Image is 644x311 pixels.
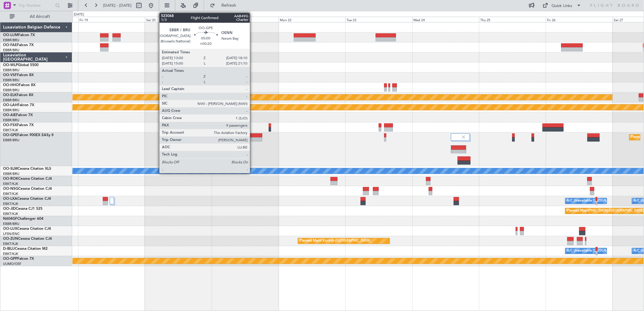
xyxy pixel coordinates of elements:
[3,88,19,92] a: EBBR/BRU
[3,133,53,137] a: OO-GPEFalcon 900EX EASy II
[3,43,34,47] a: OO-FAEFalcon 7X
[412,17,479,22] div: Wed 24
[540,1,585,10] button: Quick Links
[78,17,145,22] div: Fri 19
[3,68,19,72] a: EBBR/BRU
[3,197,51,201] a: OO-LXACessna Citation CJ4
[3,257,17,261] span: OO-GPP
[3,118,19,122] a: EBBR/BRU
[479,17,546,22] div: Thu 25
[279,17,345,22] div: Mon 22
[3,182,18,186] a: EBKT/KJK
[212,17,278,22] div: Sun 21
[3,98,19,102] a: EBBR/BRU
[3,232,20,236] a: LFSN/ENC
[3,63,18,67] span: OO-WLP
[3,197,17,201] span: OO-LXA
[207,1,243,10] button: Refresh
[345,17,412,22] div: Tue 23
[3,83,35,87] a: OO-HHOFalcon 8X
[461,134,466,140] img: gray-close.svg
[3,207,42,211] a: OO-JIDCessna CJ1 525
[3,48,19,52] a: EBBR/BRU
[3,38,19,42] a: EBBR/BRU
[3,43,17,47] span: OO-FAE
[3,33,18,37] span: OO-LUM
[3,33,35,37] a: OO-LUMFalcon 7X
[3,113,33,117] a: OO-AIEFalcon 7X
[145,17,212,22] div: Sat 20
[3,108,19,112] a: EBBR/BRU
[3,167,18,171] span: OO-SLM
[3,257,34,261] a: OO-GPPFalcon 7X
[3,83,19,87] span: OO-HHO
[3,177,18,181] span: OO-ROK
[3,133,17,137] span: OO-GPE
[3,262,21,266] a: UUMO/OSF
[3,202,18,206] a: EBKT/KJK
[16,15,64,19] span: All Aircraft
[3,113,16,117] span: OO-AIE
[3,73,17,77] span: OO-VSF
[3,247,15,251] span: D-IBLU
[3,93,33,97] a: OO-ELKFalcon 8X
[3,192,18,196] a: EBKT/KJK
[3,78,19,82] a: EBBR/BRU
[18,1,53,10] input: Trip Number
[3,103,34,107] a: OO-LAHFalcon 7X
[3,217,43,221] a: N604GFChallenger 604
[3,247,48,251] a: D-IBLUCessna Citation M2
[3,177,52,181] a: OO-ROKCessna Citation CJ4
[3,172,19,176] a: EBBR/BRU
[300,236,370,246] div: Planned Maint Kortrijk-[GEOGRAPHIC_DATA]
[3,252,18,256] a: EBKT/KJK
[567,206,644,216] div: null [GEOGRAPHIC_DATA]-[GEOGRAPHIC_DATA]
[3,63,39,67] a: OO-WLPGlobal 5500
[3,73,34,77] a: OO-VSFFalcon 8X
[3,128,18,132] a: EBKT/KJK
[552,3,572,9] div: Quick Links
[3,167,51,171] a: OO-SLMCessna Citation XLS
[3,187,18,191] span: OO-NSG
[216,3,242,8] span: Refresh
[3,227,51,231] a: OO-LUXCessna Citation CJ4
[3,217,17,221] span: N604GF
[3,222,19,226] a: EBBR/BRU
[3,237,18,241] span: OO-ZUN
[3,123,17,127] span: OO-FSX
[3,237,52,241] a: OO-ZUNCessna Citation CJ4
[3,207,16,211] span: OO-JID
[546,17,612,22] div: Fri 26
[3,242,18,246] a: EBKT/KJK
[3,103,18,107] span: OO-LAH
[103,3,132,8] span: [DATE] - [DATE]
[3,227,17,231] span: OO-LUX
[3,187,52,191] a: OO-NSGCessna Citation CJ4
[3,138,19,142] a: EBBR/BRU
[567,206,638,216] div: Planned Maint Kortrijk-[GEOGRAPHIC_DATA]
[3,123,34,127] a: OO-FSXFalcon 7X
[3,93,17,97] span: OO-ELK
[74,12,84,17] div: [DATE]
[7,12,66,22] button: All Aircraft
[3,212,18,216] a: EBKT/KJK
